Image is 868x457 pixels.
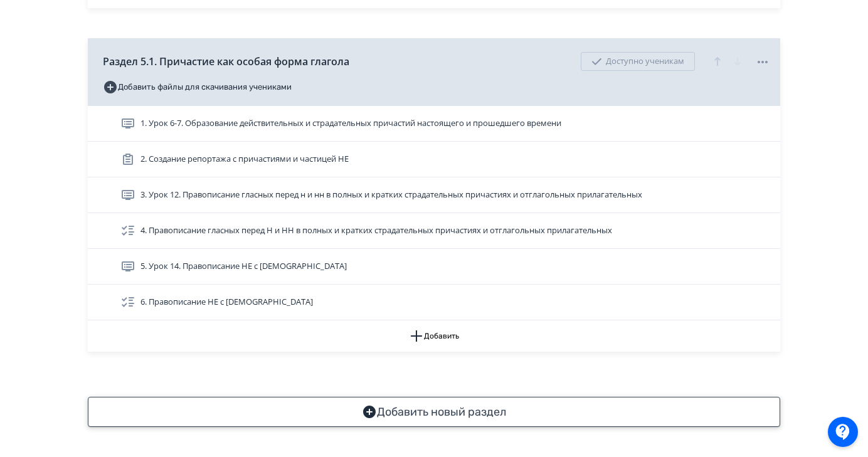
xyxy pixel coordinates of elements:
[88,177,780,213] div: 3. Урок 12. Правописание гласных перед н и нн в полных и кратких страдательных причастиях и отгла...
[140,224,612,237] span: 4. Правописание гласных перед Н и НН в полных и кратких страдательных причастиях и отглагольных п...
[88,285,780,320] div: 6. Правописание НЕ с [DEMOGRAPHIC_DATA]
[88,249,780,285] div: 5. Урок 14. Правописание НЕ с [DEMOGRAPHIC_DATA]
[88,397,780,427] button: Добавить новый раздел
[103,54,349,69] span: Раздел 5.1. Причастие как особая форма глагола
[88,142,780,177] div: 2. Создание репортажа с причастиями и частицей НЕ
[140,117,561,130] span: 1. Урок 6-7. Образование действительных и страдательных причастий настоящего и прошедшего времени
[103,77,292,97] button: Добавить файлы для скачивания учениками
[140,260,347,273] span: 5. Урок 14. Правописание НЕ с причастиями
[140,189,642,201] span: 3. Урок 12. Правописание гласных перед н и нн в полных и кратких страдательных причастиях и отгла...
[88,106,780,142] div: 1. Урок 6-7. Образование действительных и страдательных причастий настоящего и прошедшего времени
[140,153,349,165] span: 2. Создание репортажа с причастиями и частицей НЕ
[88,320,780,352] button: Добавить
[88,213,780,249] div: 4. Правописание гласных перед Н и НН в полных и кратких страдательных причастиях и отглагольных п...
[140,296,313,308] span: 6. Правописание НЕ с причастиями
[581,52,695,71] div: Доступно ученикам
